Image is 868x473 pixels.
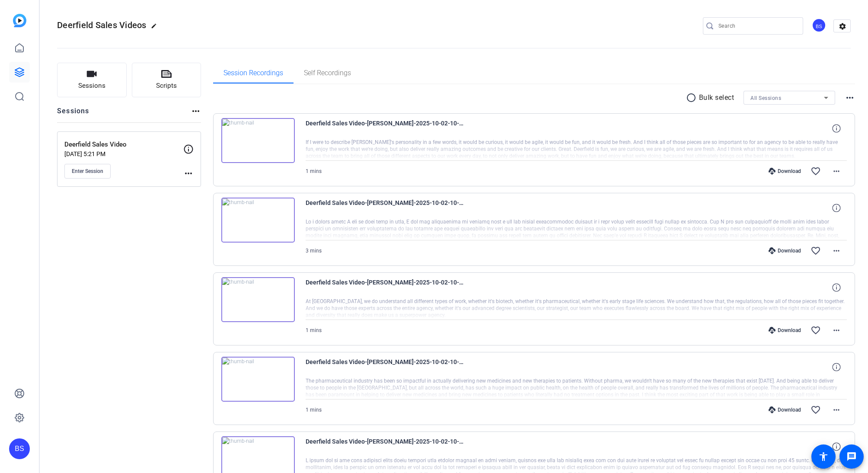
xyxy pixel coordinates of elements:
[812,18,826,32] div: BS
[811,325,821,336] mat-icon: favorite_border
[811,166,821,176] mat-icon: favorite_border
[57,20,147,30] span: Deerfield Sales Videos
[57,63,127,97] button: Sessions
[306,327,322,333] span: 1 mins
[78,81,105,91] span: Sessions
[151,23,161,33] mat-icon: edit
[764,406,805,413] div: Download
[834,20,851,33] mat-icon: settings
[156,81,177,91] span: Scripts
[718,21,796,31] input: Search
[191,106,201,116] mat-icon: more_horiz
[132,63,201,97] button: Scripts
[221,198,295,243] img: thumb-nail
[13,14,26,27] img: blue-gradient.svg
[811,405,821,415] mat-icon: favorite_border
[306,248,322,254] span: 3 mins
[304,70,351,77] span: Self Recordings
[812,18,827,33] ngx-avatar: Bowstring Studios
[306,198,466,218] span: Deerfield Sales Video-[PERSON_NAME]-2025-10-02-10-34-02-637-0
[306,436,466,457] span: Deerfield Sales Video-[PERSON_NAME]-2025-10-02-10-27-39-721-0
[221,357,295,402] img: thumb-nail
[223,70,283,77] span: Session Recordings
[72,168,103,175] span: Enter Session
[306,357,466,377] span: Deerfield Sales Video-[PERSON_NAME]-2025-10-02-10-29-50-062-0
[764,168,805,175] div: Download
[818,451,829,462] mat-icon: accessibility
[306,168,322,174] span: 1 mins
[64,140,183,150] p: Deerfield Sales Video
[699,93,734,103] p: Bulk select
[221,118,295,163] img: thumb-nail
[306,277,466,298] span: Deerfield Sales Video-[PERSON_NAME]-2025-10-02-10-31-36-088-0
[831,166,842,176] mat-icon: more_horiz
[764,247,805,254] div: Download
[764,327,805,334] div: Download
[845,93,855,103] mat-icon: more_horiz
[831,325,842,336] mat-icon: more_horiz
[831,405,842,415] mat-icon: more_horiz
[306,407,322,413] span: 1 mins
[846,451,857,462] mat-icon: message
[9,438,30,459] div: BS
[64,164,111,179] button: Enter Session
[221,277,295,322] img: thumb-nail
[831,246,842,256] mat-icon: more_horiz
[57,106,89,122] h2: Sessions
[183,168,194,179] mat-icon: more_horiz
[686,93,699,103] mat-icon: radio_button_unchecked
[811,246,821,256] mat-icon: favorite_border
[750,95,781,101] span: All Sessions
[64,150,183,157] p: [DATE] 5:21 PM
[306,118,466,139] span: Deerfield Sales Video-[PERSON_NAME]-2025-10-02-10-37-14-580-0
